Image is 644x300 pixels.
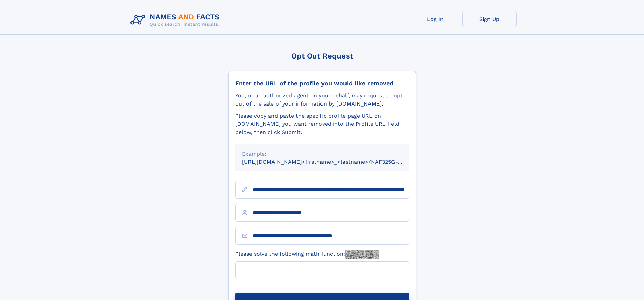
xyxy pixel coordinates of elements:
div: Opt Out Request [228,52,416,60]
label: Please solve the following math function: [235,250,379,259]
img: Logo Names and Facts [128,11,225,29]
div: Example: [242,150,402,158]
div: Enter the URL of the profile you would like removed [235,79,409,87]
div: Please copy and paste the specific profile page URL on [DOMAIN_NAME] you want removed into the Pr... [235,112,409,136]
a: Sign Up [462,11,517,27]
small: [URL][DOMAIN_NAME]<firstname>_<lastname>/NAF325G-xxxxxxxx [242,159,422,165]
div: You, or an authorized agent on your behalf, may request to opt-out of the sale of your informatio... [235,92,409,108]
a: Log In [408,11,462,27]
